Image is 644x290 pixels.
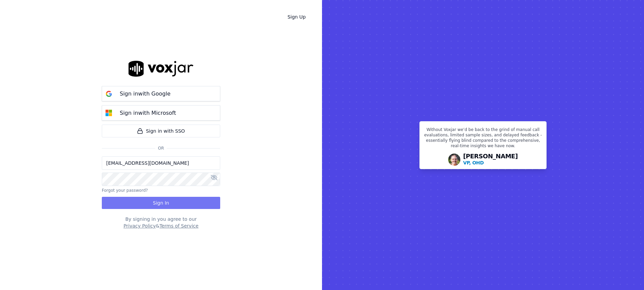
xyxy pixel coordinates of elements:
[102,216,220,229] div: By signing in you agree to our &
[159,222,198,229] button: Terms of Service
[129,61,193,77] img: logo
[102,197,220,209] button: Sign In
[282,11,311,23] a: Sign Up
[155,146,167,151] span: Or
[123,222,156,229] button: Privacy Policy
[102,188,148,193] button: Forgot your password?
[102,86,220,101] button: Sign inwith Google
[102,106,116,120] img: microsoft Sign in button
[102,87,116,101] img: google Sign in button
[463,153,518,166] div: [PERSON_NAME]
[102,125,220,137] a: Sign in with SSO
[424,127,542,151] p: Without Voxjar we’d be back to the grind of manual call evaluations, limited sample sizes, and de...
[120,90,170,98] p: Sign in with Google
[120,109,176,117] p: Sign in with Microsoft
[463,159,484,166] p: VP, OHD
[102,105,220,121] button: Sign inwith Microsoft
[448,154,460,166] img: Avatar
[102,156,220,170] input: Email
